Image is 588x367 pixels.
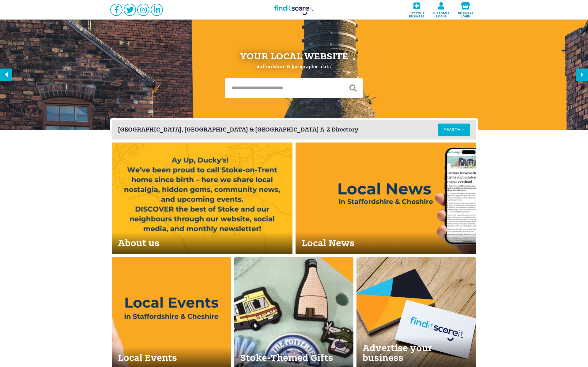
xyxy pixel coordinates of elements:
[453,0,478,20] a: Business login
[255,64,333,69] div: Staffordshire & [GEOGRAPHIC_DATA]
[240,51,348,61] div: Your Local Website
[296,143,476,254] a: Local News
[296,232,476,254] div: Local News
[112,143,292,254] a: About us
[112,232,292,254] div: About us
[406,9,427,18] span: List your business
[118,127,438,133] div: [GEOGRAPHIC_DATA], [GEOGRAPHIC_DATA] & [GEOGRAPHIC_DATA] A-Z Directory
[431,9,451,18] span: Customer login
[438,124,470,136] a: SEARCH >
[429,0,453,20] a: Customer login
[455,9,476,18] span: Business login
[404,0,429,20] a: List your business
